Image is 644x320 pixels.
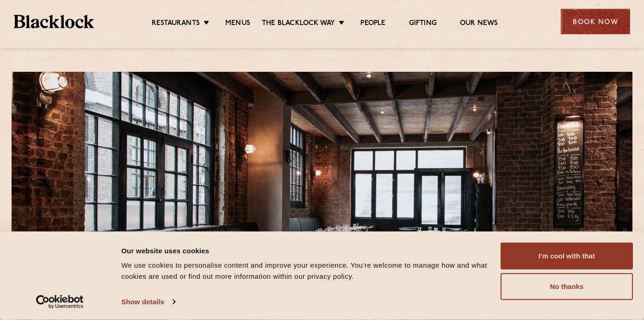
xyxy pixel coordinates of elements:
a: Menus [225,19,250,29]
div: We use cookies to personalise content and improve your experience. You're welcome to manage how a... [121,260,490,282]
a: Usercentrics Cookiebot - opens in a new window [19,295,100,309]
a: Our News [460,19,498,29]
a: People [360,19,385,29]
img: BL_Textured_Logo-footer-cropped.svg [14,15,94,28]
button: I'm cool with that [501,243,633,270]
a: Gifting [409,19,437,29]
a: The Blacklock Way [262,19,335,29]
div: Book Now [561,9,630,34]
a: Restaurants [152,19,200,29]
div: Our website uses cookies [121,245,490,256]
button: No thanks [501,273,633,300]
a: Show details [121,295,175,309]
